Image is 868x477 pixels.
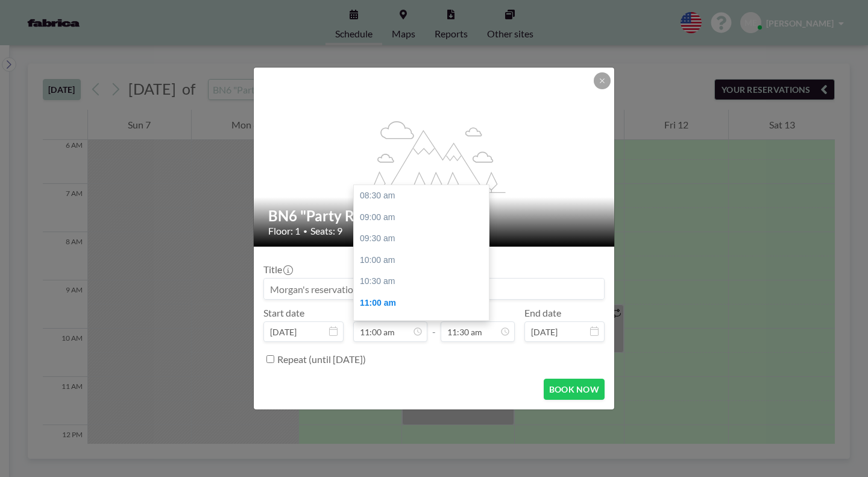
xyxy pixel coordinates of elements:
span: Seats: 9 [310,225,342,237]
input: Morgan's reservation [264,279,604,299]
label: End date [524,307,561,319]
label: Title [263,264,292,276]
label: Start date [263,307,304,319]
div: 09:30 am [354,228,495,250]
g: flex-grow: 1.2; [363,120,506,192]
div: 09:00 am [354,207,495,229]
label: Repeat (until [DATE]) [277,353,366,365]
div: 10:30 am [354,271,495,292]
div: 11:30 am [354,314,495,336]
span: - [432,311,436,338]
span: • [303,227,307,236]
span: Floor: 1 [268,225,300,237]
div: 08:30 am [354,185,495,207]
button: BOOK NOW [544,379,605,400]
div: 10:00 am [354,250,495,271]
h2: BN6 "Party Room" [268,207,601,225]
div: 11:00 am [354,292,495,314]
